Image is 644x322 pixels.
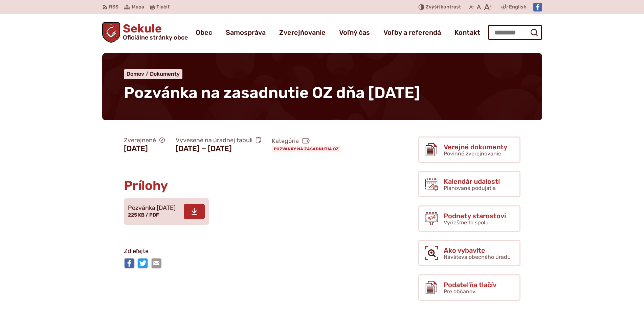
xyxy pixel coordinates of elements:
span: Sekule [120,23,188,41]
span: Tlačiť [156,4,170,10]
a: Domov [127,71,150,77]
figcaption: [DATE] [124,144,165,153]
figcaption: [DATE] − [DATE] [176,144,261,153]
span: Pozvánka na zasadnutie OZ dňa [DATE] [124,83,420,102]
a: Voľby a referendá [383,23,441,42]
img: Zdieľať na Twitteri [137,258,148,269]
span: Verejné dokumenty [444,143,507,151]
span: Oficiálne stránky obce [123,34,188,41]
span: Podnety starostovi [444,212,506,220]
span: Kalendár udalostí [444,178,500,185]
a: Podateľňa tlačív Pre občanov [418,274,520,301]
span: Podateľňa tlačív [444,281,496,289]
span: Mapa [132,3,144,11]
a: English [508,3,528,11]
a: Pozvánky na zasadnutia OZ [272,146,341,152]
a: Verejné dokumenty Povinné zverejňovanie [418,137,520,163]
a: Pozvánka [DATE] 225 KB / PDF [124,198,209,225]
img: Zdieľať e-mailom [151,258,162,269]
a: Kalendár udalostí Plánované podujatia [418,171,520,197]
span: English [509,3,527,11]
span: Domov [127,71,144,77]
h2: Prílohy [124,179,364,193]
span: Vyriešme to spolu [444,219,489,226]
a: Kontakt [454,23,480,42]
span: Návšteva obecného úradu [444,254,511,260]
p: Zdieľajte [124,246,364,256]
span: Ako vybavíte [444,247,511,254]
a: Obec [196,23,212,42]
a: Voľný čas [339,23,370,42]
span: Pozvánka [DATE] [128,205,176,212]
img: Prejsť na Facebook stránku [533,3,542,11]
a: Logo Sekule, prejsť na domovskú stránku. [102,22,188,43]
span: 225 KB / PDF [128,212,159,218]
span: Zvýšiť [426,4,441,10]
span: Pre občanov [444,288,475,295]
a: Zverejňovanie [279,23,326,42]
a: Samospráva [226,23,266,42]
a: Ako vybavíte Návšteva obecného úradu [418,240,520,266]
a: Podnety starostovi Vyriešme to spolu [418,205,520,232]
span: Plánované podujatia [444,185,496,191]
span: kontrast [426,4,461,10]
img: Zdieľať na Facebooku [124,258,135,269]
a: Dokumenty [150,71,180,77]
img: Prejsť na domovskú stránku [102,22,120,43]
span: Vyvesené na úradnej tabuli [176,137,261,144]
span: Zverejnené [124,137,165,144]
span: Povinné zverejňovanie [444,150,501,157]
span: RSS [109,3,118,11]
span: Kategória [272,137,343,145]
